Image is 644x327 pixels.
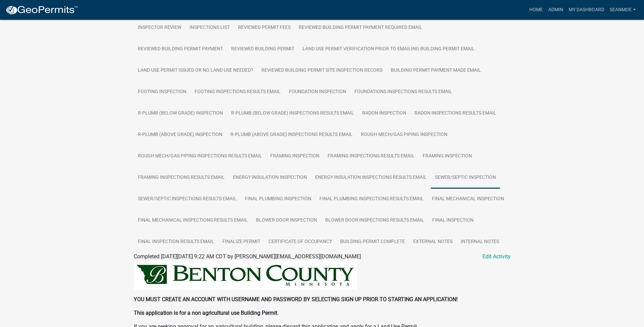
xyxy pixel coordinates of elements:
a: Final Inspection [428,210,478,231]
a: Rough Mech/Gas Piping Inspections Results Email [134,145,266,167]
a: R-Plumb (below grade) Inspections Results Email [227,103,358,124]
a: Internal Notes [457,231,503,253]
a: Framing Inspection [419,145,476,167]
a: Admin [546,3,566,16]
a: Framing Inspection [266,145,324,167]
a: Final Inspection Results Email [134,231,218,253]
a: Reviewed Permit Fees [234,17,295,39]
strong: YOU MUST CREATE AN ACCOUNT WITH USERNAME AND PASSWORD BY SELECTING SIGN UP PRIOR TO STARTING AN A... [134,296,458,303]
a: Foundation Inspection [285,81,350,103]
a: Blower Door Inspection [252,210,321,231]
a: External Notes [409,231,457,253]
a: Edit Activity [482,253,511,261]
a: R-Plumb (below grade) Inspection [134,103,227,124]
a: Energy Insulation Inspections Results Email [311,167,431,189]
strong: This application is for a non agricultural use Building Permit [134,310,277,316]
a: R-Plumb (above grade) Inspections Results Email [226,124,357,146]
a: My Dashboard [566,3,607,16]
p: . [134,309,511,317]
a: Certificate of Occupancy [264,231,336,253]
a: Footing Inspections Results Email [190,81,285,103]
img: BENTON_HEADER_184150ff-1924-48f9-adeb-d4c31246c7fa.jpeg [134,261,357,290]
a: Land Use Permit Issued or No Land Use Needed? [134,60,257,82]
a: Land Use Permit verification prior to emailing Building Permit email [298,38,479,60]
a: Blower Door Inspections Results Email [321,210,428,231]
a: Reviewed Building Permit Payment Required Email [295,17,426,39]
a: Building Permit Complete [336,231,409,253]
a: Foundations Inspections Results Email [350,81,456,103]
a: SeanMoe [607,3,639,16]
a: Radon Inspections Results Email [410,103,500,124]
a: Energy Insulation Inspection [229,167,311,189]
a: Radon Inspection [358,103,410,124]
a: Framing Inspections Results Email [324,145,419,167]
a: Framing Inspections Results Email [134,167,229,189]
a: Reviewed Building Permit Site Inspection Record [257,60,387,82]
a: Final Plumbing Inspection [241,188,315,210]
a: Home [527,3,546,16]
a: Inspections List [185,17,234,39]
a: Reviewed Building Permit [227,38,298,60]
a: Final Mechanical Inspection [428,188,508,210]
a: Rough Mech/Gas Piping Inspection [357,124,452,146]
a: Final Plumbing Inspections Results Email [315,188,428,210]
a: Building Permit Payment Made Email [387,60,485,82]
a: Reviewed Building Permit Payment [134,38,227,60]
span: Completed [DATE][DATE] 9:22 AM CDT by [PERSON_NAME][EMAIL_ADDRESS][DOMAIN_NAME] [134,253,361,260]
a: Sewer/Septic Inspection [431,167,500,189]
a: Sewer/Septic Inspections Results Email [134,188,241,210]
a: Inspector Review [134,17,185,39]
a: Finalize Permit [218,231,264,253]
a: Final Mechanical Inspections Results Email [134,210,252,231]
a: Footing Inspection [134,81,190,103]
a: R-Plumb (above grade) Inspection [134,124,226,146]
